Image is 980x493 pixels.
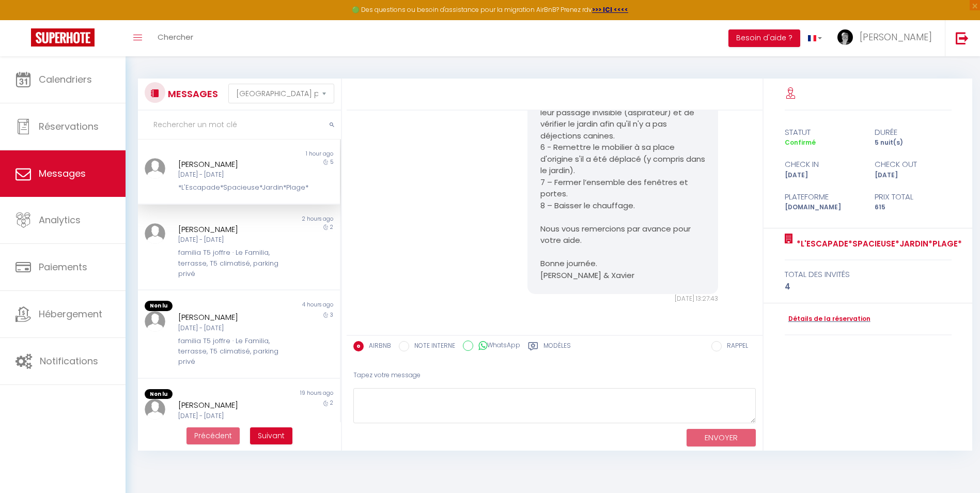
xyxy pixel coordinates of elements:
span: Messages [39,167,86,180]
div: [PERSON_NAME] [178,399,283,411]
span: Paiements [39,260,87,273]
span: Hébergement [39,307,102,320]
img: ... [837,29,853,45]
label: WhatsApp [473,341,520,352]
div: durée [868,126,958,138]
label: AIRBNB [364,341,391,352]
div: [DATE] - [DATE] [178,235,283,245]
div: 615 [868,203,958,212]
div: [DATE] 13:27:43 [527,294,719,304]
div: [DATE] - [DATE] [178,323,283,333]
span: 5 [330,158,333,166]
span: Suivant [258,430,285,441]
div: Tapez votre message [353,363,756,388]
div: [DATE] [778,171,868,180]
span: Calendriers [39,73,92,86]
button: Previous [186,427,240,445]
img: Super Booking [31,28,95,47]
span: Précédent [194,430,232,441]
img: ... [145,223,165,244]
img: ... [145,399,165,420]
span: Chercher [158,32,193,42]
a: >>> ICI <<<< [592,5,628,14]
a: Chercher [150,20,201,56]
label: Modèles [543,341,571,354]
div: [DATE] - [DATE] [178,170,283,180]
span: Non lu [145,389,173,399]
div: statut [778,126,868,138]
button: Next [250,427,292,445]
div: Plateforme [778,191,868,203]
div: Prix total [868,191,958,203]
div: [DATE] - [DATE] [178,411,283,421]
div: [PERSON_NAME] [178,311,283,323]
span: 2 [330,399,333,407]
button: Besoin d'aide ? [728,29,800,47]
div: [PERSON_NAME] [178,223,283,236]
div: 1 hour ago [239,150,339,158]
div: 2 hours ago [239,215,339,223]
span: 2 [330,223,333,231]
img: ... [145,311,165,332]
div: [DOMAIN_NAME] [778,203,868,212]
div: 5 nuit(s) [868,138,958,148]
h3: MESSAGES [165,82,218,105]
div: 4 [785,281,952,293]
div: [PERSON_NAME] [178,158,283,171]
div: 4 hours ago [239,301,339,311]
span: Notifications [40,355,98,367]
a: Détails de la réservation [785,314,870,324]
div: check in [778,158,868,171]
span: Réservations [39,120,99,133]
img: ... [145,158,165,179]
div: familia T5 joffre · Le Familia, terrasse, T5 climatisé, parking privé [178,248,283,279]
input: Rechercher un mot clé [138,111,341,140]
button: ENVOYER [687,429,756,447]
span: Confirmé [785,138,816,147]
div: check out [868,158,958,171]
span: [PERSON_NAME] [860,30,932,43]
span: 3 [330,311,333,319]
a: ... [PERSON_NAME] [830,20,945,56]
a: *L'Escapade*Spacieuse*Jardin*Plage* [793,238,962,250]
span: Analytics [39,213,81,226]
img: logout [956,32,969,44]
div: [DATE] [868,171,958,180]
div: *L'Escapade*Spacieuse*Jardin*Plage* [178,182,283,193]
label: NOTE INTERNE [409,341,455,352]
div: 19 hours ago [239,389,339,399]
label: RAPPEL [722,341,748,352]
div: familia T5 joffre · Le Familia, terrasse, T5 climatisé, parking privé [178,336,283,367]
div: total des invités [785,268,952,281]
span: Non lu [145,301,173,311]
